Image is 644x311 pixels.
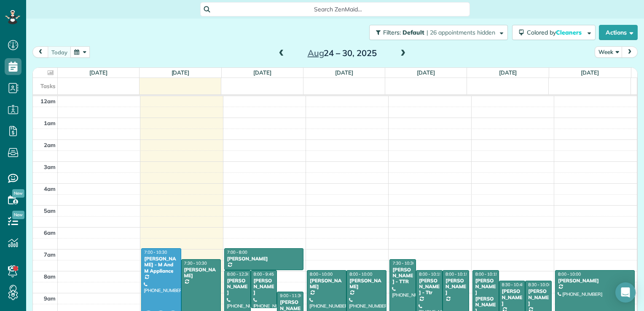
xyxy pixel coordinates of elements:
[290,48,395,58] h2: 24 – 30, 2025
[502,282,525,287] span: 8:30 - 10:45
[44,229,56,236] span: 6am
[383,29,401,36] span: Filters:
[419,271,442,277] span: 8:00 - 10:15
[44,164,56,170] span: 3am
[392,260,415,266] span: 7:30 - 10:30
[558,271,581,277] span: 8:00 - 10:00
[417,69,435,76] a: [DATE]
[44,120,56,126] span: 1am
[581,69,599,76] a: [DATE]
[556,29,583,36] span: Cleaners
[502,288,523,306] div: [PERSON_NAME]
[253,278,275,296] div: [PERSON_NAME]
[402,29,425,36] span: Default
[227,278,248,296] div: [PERSON_NAME]
[369,25,508,40] button: Filters: Default | 26 appointments hidden
[595,46,623,58] button: Week
[12,211,24,219] span: New
[475,271,498,277] span: 8:00 - 10:15
[184,267,218,279] div: [PERSON_NAME]
[335,69,353,76] a: [DATE]
[445,278,467,296] div: [PERSON_NAME]
[419,278,440,296] div: [PERSON_NAME] - Ttr
[392,267,413,285] div: [PERSON_NAME] - TTR
[528,288,549,306] div: [PERSON_NAME]
[44,207,56,214] span: 5am
[253,69,271,76] a: [DATE]
[445,271,468,277] span: 8:00 - 10:15
[44,295,56,302] span: 9am
[558,278,632,284] div: [PERSON_NAME]
[310,271,333,277] span: 8:00 - 10:00
[48,46,71,58] button: today
[349,278,384,290] div: [PERSON_NAME]
[349,271,372,277] span: 8:00 - 10:00
[512,25,596,40] button: Colored byCleaners
[427,29,495,36] span: | 26 appointments hidden
[365,25,508,40] a: Filters: Default | 26 appointments hidden
[40,98,56,105] span: 12am
[622,46,638,58] button: next
[44,142,56,148] span: 2am
[599,25,638,40] button: Actions
[308,48,324,58] span: Aug
[254,271,274,277] span: 8:00 - 9:45
[40,83,56,89] span: Tasks
[44,273,56,280] span: 8am
[309,278,344,290] div: [PERSON_NAME]
[227,256,301,262] div: [PERSON_NAME]
[44,185,56,192] span: 4am
[144,256,178,274] div: [PERSON_NAME] - M And M Appliance
[32,46,48,58] button: prev
[280,293,303,298] span: 9:00 - 11:30
[227,271,250,277] span: 8:00 - 12:30
[227,249,247,255] span: 7:00 - 8:00
[499,69,517,76] a: [DATE]
[44,251,56,258] span: 7am
[12,189,24,198] span: New
[144,249,167,255] span: 7:00 - 10:30
[528,282,551,287] span: 8:30 - 10:00
[184,260,207,266] span: 7:30 - 10:30
[527,29,585,36] span: Colored by
[172,69,190,76] a: [DATE]
[615,282,636,303] div: Open Intercom Messenger
[89,69,107,76] a: [DATE]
